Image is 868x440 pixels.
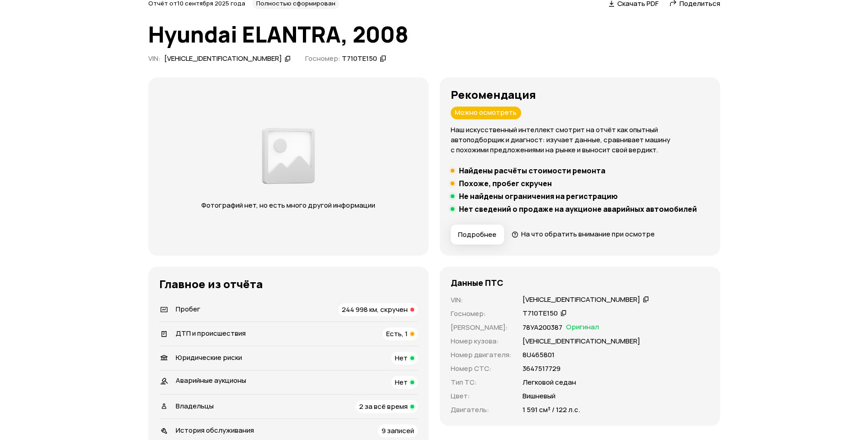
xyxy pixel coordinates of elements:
span: Есть, 1 [386,329,408,338]
span: ДТП и происшествия [176,328,246,338]
div: [VEHICLE_IDENTIFICATION_NUMBER] [523,295,640,305]
span: Оригинал [566,322,599,333]
h3: Рекомендация [451,88,709,101]
p: Фотографий нет, но есть много другой информации [193,200,384,210]
img: d89e54fb62fcf1f0.png [259,123,317,189]
span: История обслуживания [176,425,254,435]
span: Нет [395,377,408,387]
div: Т710ТЕ150 [523,309,558,318]
span: На что обратить внимание при осмотре [521,229,655,239]
p: Номер двигателя : [451,350,512,360]
a: На что обратить внимание при осмотре [512,229,655,239]
span: Подробнее [458,230,496,239]
h3: Главное из отчёта [159,278,418,290]
span: Пробег [176,304,200,314]
p: Легковой седан [523,377,576,387]
h4: Данные ПТС [451,278,503,288]
span: Нет [395,353,408,363]
span: 2 за всё время [359,402,408,411]
span: 9 записей [382,426,414,435]
p: VIN : [451,295,512,305]
p: [VEHICLE_IDENTIFICATION_NUMBER] [523,336,640,346]
span: 244 998 км, скручен [342,305,408,314]
p: 1 591 см³ / 122 л.с. [523,405,580,415]
p: Наш искусственный интеллект смотрит на отчёт как опытный автоподборщик и диагност: изучает данные... [451,125,709,155]
h1: Hyundai ELANTRA, 2008 [148,22,720,47]
h5: Нет сведений о продаже на аукционе аварийных автомобилей [459,204,697,214]
div: Т710ТЕ150 [342,54,377,64]
div: Можно осмотреть [451,107,521,119]
p: [PERSON_NAME] : [451,322,512,333]
span: Аварийные аукционы [176,376,246,385]
p: Номер СТС : [451,364,512,374]
span: Юридические риски [176,353,242,362]
p: 8U465801 [523,350,555,360]
button: Подробнее [451,225,504,245]
p: Госномер : [451,309,512,319]
p: 3647517729 [523,364,561,374]
h5: Найдены расчёты стоимости ремонта [459,166,605,175]
p: Цвет : [451,391,512,401]
div: [VEHICLE_IDENTIFICATION_NUMBER] [164,54,282,64]
p: 78УА200387 [523,322,562,333]
h5: Похоже, пробег скручен [459,179,552,188]
span: Госномер: [305,54,340,63]
h5: Не найдены ограничения на регистрацию [459,192,618,201]
span: VIN : [148,54,161,63]
p: Двигатель : [451,405,512,415]
p: Тип ТС : [451,377,512,387]
p: Вишневый [523,391,555,401]
p: Номер кузова : [451,336,512,346]
span: Владельцы [176,401,214,411]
